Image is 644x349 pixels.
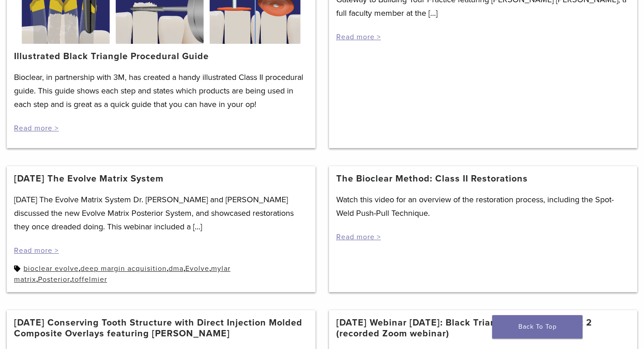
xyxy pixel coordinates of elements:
[14,51,209,62] a: Illustrated Black Triangle Procedural Guide
[492,315,583,339] a: Back To Top
[336,193,630,220] p: Watch this video for an overview of the restoration process, including the Spot-Weld Push-Pull Te...
[169,264,183,273] a: dma
[24,264,79,273] a: bioclear evolve
[14,317,308,339] a: [DATE] Conserving Tooth Structure with Direct Injection Molded Composite Overlays featuring [PERS...
[80,264,167,273] a: deep margin acquisition
[14,263,308,285] div: , , , , , ,
[72,275,107,284] a: toffelmier
[14,264,230,284] a: mylar matrix
[38,275,70,284] a: Posterior
[336,317,630,339] a: [DATE] Webinar [DATE]: Black Triangle Treatment: Part 2 (recorded Zoom webinar)
[336,33,381,42] a: Read more >
[14,70,308,111] p: Bioclear, in partnership with 3M, has created a handy illustrated Class II procedural guide. This...
[336,233,381,242] a: Read more >
[14,246,59,255] a: Read more >
[336,173,528,184] a: The Bioclear Method: Class II Restorations
[14,193,308,233] p: [DATE] The Evolve Matrix System Dr. [PERSON_NAME] and [PERSON_NAME] discussed the new Evolve Matr...
[185,264,209,273] a: Evolve
[14,173,164,184] a: [DATE] The Evolve Matrix System
[14,124,59,133] a: Read more >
